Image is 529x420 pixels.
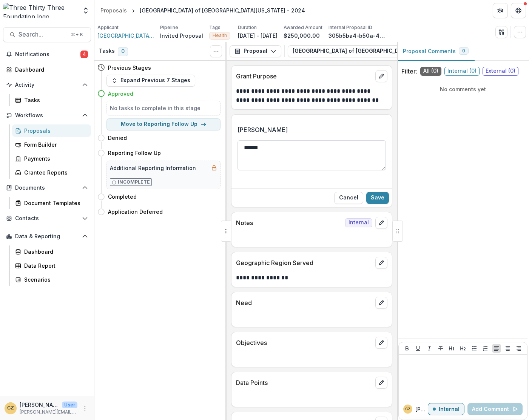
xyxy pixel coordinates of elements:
[3,212,91,224] button: Open Contacts
[481,344,490,353] button: Ordered List
[236,378,372,387] p: Data Points
[15,112,79,119] span: Workflows
[213,33,227,38] span: Health
[24,199,85,207] div: Document Templates
[3,230,91,242] button: Open Data & Reporting
[24,127,85,135] div: Proposals
[3,109,91,121] button: Open Workflows
[413,344,423,353] button: Underline
[329,24,372,31] p: Internal Proposal ID
[15,215,79,222] span: Contacts
[236,298,372,307] p: Need
[284,24,322,31] p: Awarded Amount
[15,82,79,88] span: Activity
[238,32,278,40] p: [DATE] - [DATE]
[19,31,66,38] span: Search...
[12,273,91,286] a: Scenarios
[403,344,412,353] button: Bold
[15,233,79,240] span: Data & Reporting
[503,344,512,353] button: Align Center
[12,94,91,106] a: Tasks
[12,166,91,179] a: Grantee Reports
[288,45,484,57] button: [GEOGRAPHIC_DATA] of [GEOGRAPHIC_DATA][US_STATE] - 2024
[375,70,387,82] button: edit
[24,248,85,256] div: Dashboard
[97,32,154,40] a: [GEOGRAPHIC_DATA][US_STATE]
[100,6,127,14] div: Proposals
[15,185,79,191] span: Documents
[12,245,91,258] a: Dashboard
[12,152,91,165] a: Payments
[110,164,196,172] h5: Additional Reporting Information
[3,79,91,91] button: Open Activity
[458,344,467,353] button: Heading 2
[24,141,85,149] div: Form Builder
[3,3,77,18] img: Three Thirty Three Foundation logo
[108,208,163,216] h4: Application Deferred
[334,192,363,204] button: Close
[80,3,91,18] button: Open entity switcher
[444,67,480,76] span: Internal ( 0 )
[462,48,465,54] span: 0
[99,48,115,54] h3: Tasks
[375,337,387,349] button: edit
[284,32,320,40] p: $250,000.00
[118,179,150,185] p: Incomplete
[345,218,372,227] span: Internal
[3,27,91,42] button: Search...
[210,45,222,57] button: Toggle View Cancelled Tasks
[492,344,501,353] button: Align Left
[12,197,91,209] a: Document Templates
[329,32,385,40] p: 305b5ba4-b50a-440c-9d3f-915fdca4e75f
[24,155,85,162] div: Payments
[238,24,257,31] p: Duration
[415,405,428,413] p: [PERSON_NAME]
[12,259,91,272] a: Data Report
[447,344,456,353] button: Heading 1
[160,32,203,40] p: Invited Proposal
[375,257,387,269] button: edit
[375,297,387,309] button: edit
[69,31,85,39] div: ⌘ + K
[7,406,14,411] div: Christine Zachai
[97,5,130,16] a: Proposals
[236,218,342,227] p: Notes
[467,403,523,415] button: Add Comment
[3,63,91,76] a: Dashboard
[236,338,372,347] p: Objectives
[97,5,308,16] nav: breadcrumb
[236,258,372,267] p: Geographic Region Served
[420,67,441,76] span: All ( 0 )
[511,3,526,18] button: Get Help
[428,403,464,415] button: Internal
[24,96,85,104] div: Tasks
[108,90,133,98] h4: Approved
[108,64,151,72] h4: Previous Stages
[12,138,91,151] a: Form Builder
[439,406,460,412] p: Internal
[106,75,195,87] button: Expand Previous 7 Stages
[3,48,91,60] button: Notifications4
[366,192,389,204] button: Save
[209,24,221,31] p: Tags
[160,24,178,31] p: Pipeline
[514,344,523,353] button: Align Right
[493,3,508,18] button: Partners
[24,276,85,284] div: Scenarios
[20,409,77,415] p: [PERSON_NAME][EMAIL_ADDRESS][DOMAIN_NAME]
[110,104,217,112] h5: No tasks to complete in this stage
[405,407,410,411] div: Christine Zachai
[108,193,137,201] h4: Completed
[401,85,524,93] p: No comments yet
[15,51,80,58] span: Notifications
[470,344,479,353] button: Bullet List
[375,217,387,229] button: edit
[20,401,59,409] p: [PERSON_NAME]
[108,134,127,142] h4: Denied
[12,124,91,137] a: Proposals
[80,404,89,413] button: More
[140,6,305,14] div: [GEOGRAPHIC_DATA] of [GEOGRAPHIC_DATA][US_STATE] - 2024
[397,42,475,61] button: Proposal Comments
[24,262,85,270] div: Data Report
